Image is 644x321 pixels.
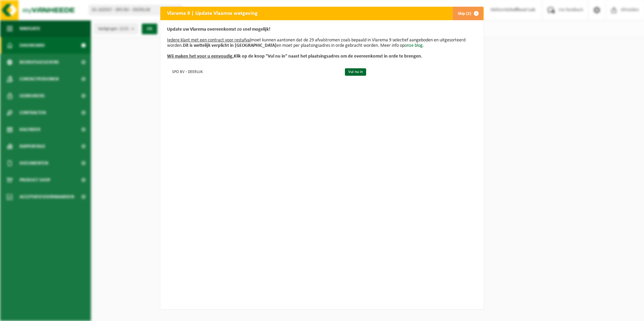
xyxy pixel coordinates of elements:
p: moet kunnen aantonen dat de 29 afvalstromen zoals bepaald in Vlarema 9 selectief aangeboden en ui... [167,27,477,59]
button: Skip (2) [452,7,483,20]
u: Iedere klant met een contract voor restafval [167,38,251,43]
b: Update uw Vlarema overeenkomst zo snel mogelijk! [167,27,270,32]
a: Vul nu in [345,68,366,76]
b: Dit is wettelijk verplicht in [GEOGRAPHIC_DATA] [183,43,277,48]
b: Klik op de knop "Vul nu in" naast het plaatsingsadres om de overeenkomst in orde te brengen. [167,54,422,59]
u: Wij maken het voor u eenvoudig. [167,54,234,59]
h2: Vlarema 9 | Update Vlaamse wetgeving [160,7,264,20]
td: SPO BV - DEERLIJK [167,66,339,77]
a: onze blog. [405,43,424,48]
